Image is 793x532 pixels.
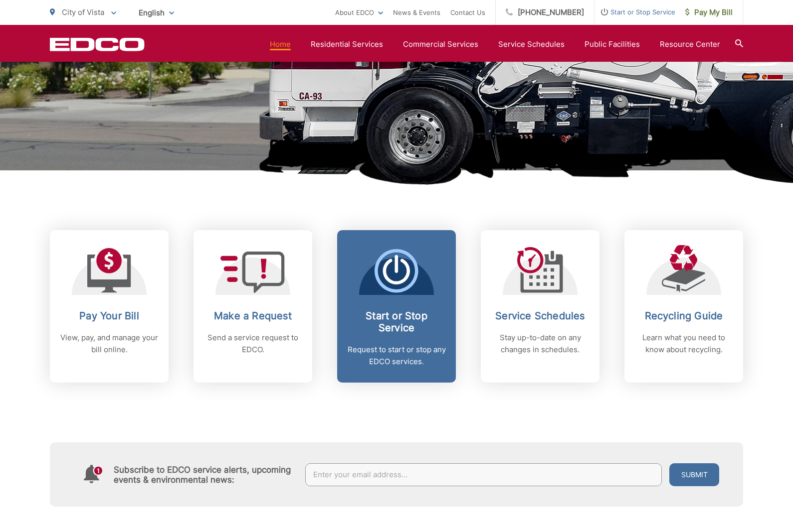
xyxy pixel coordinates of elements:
h2: Make a Request [203,310,302,322]
a: Residential Services [311,38,383,50]
a: Resource Center [660,38,720,50]
p: Stay up-to-date on any changes in schedules. [491,332,590,356]
a: Public Facilities [585,38,640,50]
button: Submit [669,463,719,486]
h4: Subscribe to EDCO service alerts, upcoming events & environmental news: [114,465,295,485]
span: Pay My Bill [685,6,733,18]
a: EDCD logo. Return to the homepage. [50,37,145,51]
a: Pay Your Bill View, pay, and manage your bill online. [50,230,169,383]
p: Send a service request to EDCO. [203,332,302,356]
a: Make a Request Send a service request to EDCO. [194,230,312,383]
a: Service Schedules Stay up-to-date on any changes in schedules. [481,230,599,383]
input: Enter your email address... [305,463,662,486]
h2: Recycling Guide [634,310,733,322]
h2: Start or Stop Service [347,310,446,334]
a: Commercial Services [403,38,478,50]
h2: Pay Your Bill [60,310,159,322]
a: Contact Us [450,6,485,18]
a: News & Events [393,6,440,18]
span: English [131,4,182,21]
p: View, pay, and manage your bill online. [60,332,159,356]
p: Request to start or stop any EDCO services. [347,344,446,368]
a: Home [270,38,291,50]
a: Recycling Guide Learn what you need to know about recycling. [624,230,743,383]
p: Learn what you need to know about recycling. [634,332,733,356]
span: City of Vista [62,7,104,17]
a: Service Schedules [498,38,565,50]
h2: Service Schedules [491,310,590,322]
a: About EDCO [335,6,383,18]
